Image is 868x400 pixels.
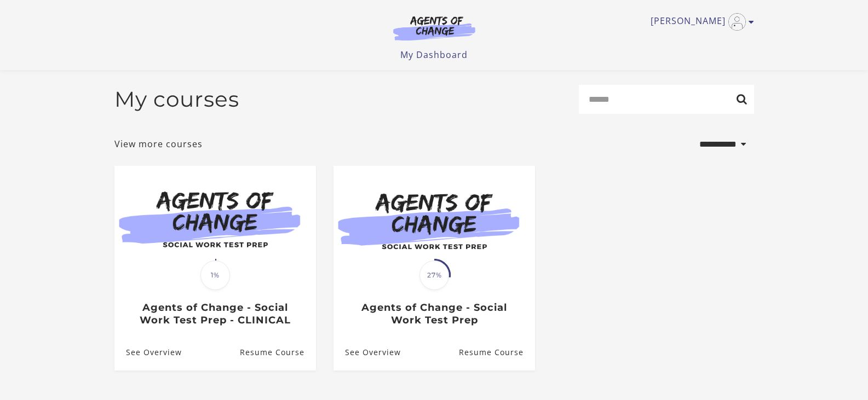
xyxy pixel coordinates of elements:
[114,86,239,112] h2: My courses
[651,13,749,31] a: Toggle menu
[419,260,449,290] span: 27%
[126,302,304,326] h3: Agents of Change - Social Work Test Prep - CLINICAL
[334,335,401,370] a: Agents of Change - Social Work Test Prep: See Overview
[345,302,523,326] h3: Agents of Change - Social Work Test Prep
[114,137,203,150] a: View more courses
[239,335,315,370] a: Agents of Change - Social Work Test Prep - CLINICAL: Resume Course
[200,260,230,290] span: 1%
[382,15,487,40] img: Agents of Change Logo
[458,335,534,370] a: Agents of Change - Social Work Test Prep: Resume Course
[114,335,182,370] a: Agents of Change - Social Work Test Prep - CLINICAL: See Overview
[400,49,468,61] a: My Dashboard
